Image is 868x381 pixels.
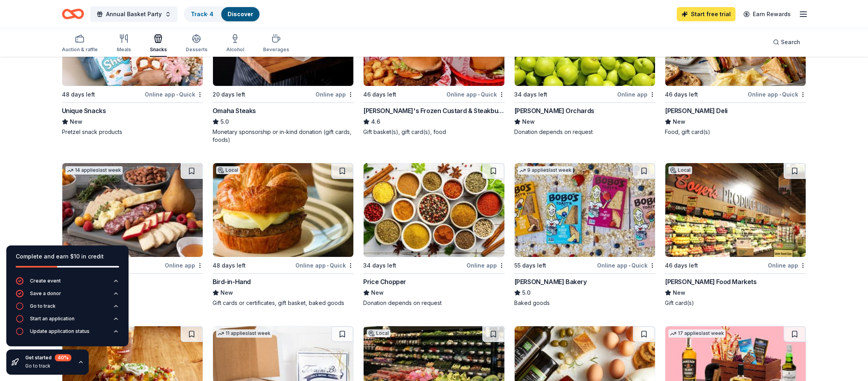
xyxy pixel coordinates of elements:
span: New [371,288,384,297]
div: Donation depends on request [363,299,504,307]
div: Auction & raffle [62,46,98,53]
div: Monetary sponsorship or in-kind donation (gift cards, foods) [213,128,354,144]
div: Start an application [30,316,75,322]
div: Bird-in-Hand [213,277,251,286]
a: Image for Gourmet Gift Baskets14 applieslast week69 days leftOnline appGourmet Gift Baskets4.5Gif... [62,163,203,307]
span: • [629,262,630,269]
div: 11 applies last week [216,329,272,338]
button: Save a donor [16,290,119,302]
span: 5.0 [522,288,530,297]
div: Create event [30,278,61,284]
button: Desserts [186,31,207,57]
div: Update application status [30,328,90,335]
div: [PERSON_NAME] Food Markets [665,277,757,286]
div: 40 % [55,354,71,361]
button: Meals [117,31,131,57]
button: Snacks [150,31,167,57]
span: New [70,117,82,126]
img: Image for Boyer's Food Markets [665,163,806,257]
span: • [780,91,781,98]
div: 48 days left [62,90,95,99]
div: Online app [165,260,203,270]
a: Track· 4 [191,11,213,17]
div: [PERSON_NAME] Deli [665,106,728,115]
button: Search [767,34,806,50]
div: Unique Snacks [62,106,106,115]
div: 46 days left [665,261,698,270]
span: • [176,91,178,98]
span: • [327,262,329,269]
span: New [673,288,685,297]
div: Food, gift card(s) [665,128,806,136]
div: Beverages [263,46,289,53]
span: Search [781,37,800,47]
div: Online app Quick [446,89,505,99]
div: Desserts [186,46,207,53]
span: 5.0 [220,117,229,126]
span: • [478,91,480,98]
div: 20 days left [213,90,245,99]
div: Online app [467,260,505,270]
span: Annual Basket Party [106,9,162,19]
div: Go to track [30,303,56,309]
div: Snacks [150,46,167,53]
a: Earn Rewards [739,7,795,21]
div: Online app [315,89,354,99]
div: Online app [617,89,655,99]
div: 46 days left [363,90,396,99]
div: 34 days left [514,90,547,99]
div: 48 days left [213,261,246,270]
span: New [522,117,535,126]
a: Image for Boyer's Food MarketsLocal46 days leftOnline app[PERSON_NAME] Food MarketsNewGift card(s) [665,163,806,307]
img: Image for Bird-in-Hand [213,163,353,257]
img: Image for Bobo's Bakery [515,163,655,257]
a: Start free trial [677,7,735,21]
button: Alcohol [226,31,244,57]
button: Start an application [16,315,119,327]
img: Image for Gourmet Gift Baskets [62,163,203,257]
a: Image for Price Chopper34 days leftOnline appPrice ChopperNewDonation depends on request [363,163,504,307]
div: 9 applies last week [518,166,573,175]
div: Gift cards or certificates, gift basket, baked goods [213,299,354,307]
div: Online app Quick [597,260,655,270]
div: [PERSON_NAME] Bakery [514,277,587,286]
a: Image for Bobo's Bakery9 applieslast week55 days leftOnline app•Quick[PERSON_NAME] Bakery5.0Baked... [514,163,655,307]
div: Omaha Steaks [213,106,256,115]
button: Track· 4Discover [184,6,260,22]
div: 46 days left [665,90,698,99]
div: Local [668,166,692,174]
span: New [673,117,685,126]
a: Image for Bird-in-HandLocal48 days leftOnline app•QuickBird-in-HandNewGift cards or certificates,... [213,163,354,307]
div: Gift card(s) [665,299,806,307]
div: [PERSON_NAME]'s Frozen Custard & Steakburgers [363,106,504,115]
div: Gift basket(s), gift card(s), food [363,128,504,136]
div: Price Chopper [363,277,406,286]
img: Image for Price Chopper [364,163,504,257]
button: Update application status [16,327,119,340]
div: Pretzel snack products [62,128,203,136]
div: Local [216,166,240,174]
a: Discover [228,11,253,17]
div: Alcohol [226,46,244,53]
a: Home [62,5,84,23]
span: New [220,288,233,297]
div: Meals [117,46,131,53]
div: 55 days left [514,261,546,270]
button: Go to track [16,302,119,315]
div: Get started [25,354,71,361]
div: Local [367,329,390,337]
div: Complete and earn $10 in credit [16,252,119,261]
div: 34 days left [363,261,396,270]
div: 14 applies last week [65,166,123,175]
span: 4.6 [371,117,380,126]
div: Online app Quick [295,260,354,270]
div: Go to track [25,363,71,369]
div: Online app [768,260,806,270]
div: [PERSON_NAME] Orchards [514,106,594,115]
div: Save a donor [30,290,61,297]
button: Auction & raffle [62,31,98,57]
button: Beverages [263,31,289,57]
button: Create event [16,277,119,290]
div: 17 applies last week [668,329,726,338]
div: Baked goods [514,299,655,307]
